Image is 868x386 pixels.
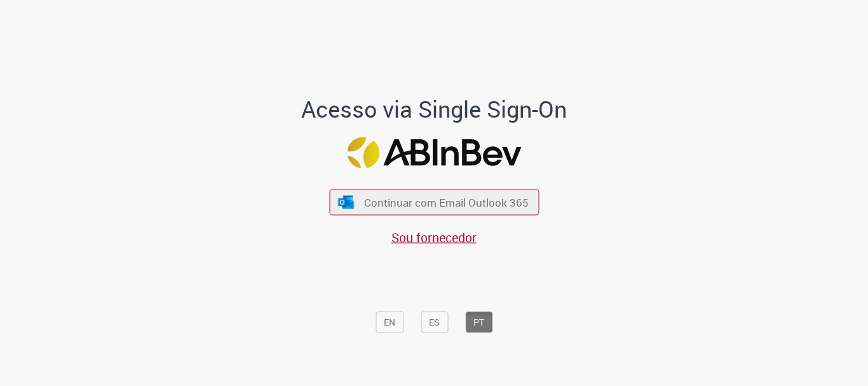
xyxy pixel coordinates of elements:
button: EN [376,312,403,333]
button: ES [421,312,448,333]
img: Logo ABInBev [347,137,521,169]
a: Sou fornecedor [391,229,477,246]
h1: Acesso via Single Sign-On [258,97,611,122]
button: ícone Azure/Microsoft 360 Continuar com Email Outlook 365 [329,190,539,216]
img: ícone Azure/Microsoft 360 [337,195,355,209]
button: PT [465,312,492,333]
span: Continuar com Email Outlook 365 [364,195,529,210]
